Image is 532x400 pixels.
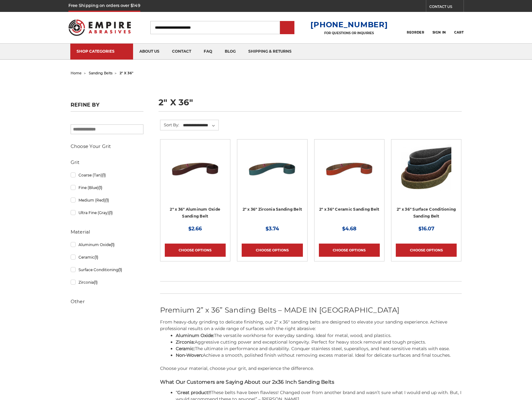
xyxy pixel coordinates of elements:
[197,44,218,60] a: faq
[120,71,133,75] span: 2" x 36"
[177,390,211,395] strong: Great product!!
[176,352,462,359] li: Achieve a smooth, polished finish without removing excess material. Ideal for delicate surfaces a...
[94,255,98,260] span: (1)
[454,21,464,34] a: Cart
[454,30,464,34] span: Cart
[105,198,109,203] span: (1)
[429,3,464,12] a: CONTACT US
[176,345,462,352] li: The ultimate in performance and durability. Conquer stainless steel, superalloys, and heat-sensit...
[396,244,457,257] a: Choose Options
[342,226,357,232] span: $4.68
[71,182,143,193] a: Fine (Blue)(1)
[68,15,131,40] img: Empire Abrasives
[328,163,371,175] a: Quick view
[319,244,380,257] a: Choose Options
[319,207,379,212] a: 2" x 36" Ceramic Sanding Belt
[324,144,374,194] img: 2" x 36" Ceramic Pipe Sanding Belt
[71,228,143,236] h5: Material
[243,207,302,212] a: 2" x 36" Zirconia Sanding Belt
[166,44,197,60] a: contact
[71,71,82,75] a: home
[71,298,143,305] h5: Other
[407,21,424,34] a: Reorder
[176,333,214,338] strong: Aluminum Oxide:
[433,30,446,34] span: Sign In
[266,226,279,232] span: $3.74
[242,44,298,60] a: shipping & returns
[218,44,242,60] a: blog
[99,185,102,190] span: (1)
[401,144,451,194] img: 2"x36" Surface Conditioning Sanding Belts
[176,339,195,345] strong: Zirconia:
[170,207,220,219] a: 2" x 36" Aluminum Oxide Sanding Belt
[71,207,143,218] a: Ultra Fine (Gray)(1)
[71,264,143,275] a: Surface Conditioning(1)
[176,332,462,339] li: The versatile workhorse for everyday sanding. Ideal for metal, wood, and plastics.
[319,144,380,205] a: 2" x 36" Ceramic Pipe Sanding Belt
[242,244,303,257] a: Choose Options
[176,352,203,358] strong: Non-Woven:
[109,210,113,215] span: (1)
[310,20,388,29] a: [PHONE_NUMBER]
[160,319,462,332] p: From heavy-duty grinding to delicate finishing, our 2" x 36" sanding belts are designed to elevat...
[182,121,218,130] select: Sort By:
[102,173,106,177] span: (1)
[170,144,220,194] img: 2" x 36" Aluminum Oxide Pipe Sanding Belt
[71,277,143,288] a: Zirconia(1)
[160,305,462,316] h2: Premium 2” x 36” Sanding Belts – MADE IN [GEOGRAPHIC_DATA]
[165,244,226,257] a: Choose Options
[174,163,217,175] a: Quick view
[71,239,143,250] a: Aluminum Oxide(1)
[250,163,294,175] a: Quick view
[71,143,143,150] h5: Choose Your Grit
[71,252,143,263] a: Ceramic(1)
[89,71,112,75] a: sanding belts
[281,22,293,34] input: Submit
[71,102,143,112] h5: Refine by
[247,144,297,194] img: 2" x 36" Zirconia Pipe Sanding Belt
[118,267,122,272] span: (1)
[160,378,462,386] h3: What Our Customers are Saying About our 2x36 Inch Sanding Belts
[160,120,179,129] label: Sort By:
[418,226,434,232] span: $16.07
[111,242,115,247] span: (1)
[71,170,143,181] a: Coarse (Tan)(1)
[310,31,388,35] p: FOR QUESTIONS OR INQUIRIES
[176,339,462,345] li: Aggressive cutting power and exceptional longevity. Perfect for heavy stock removal and tough pro...
[397,207,456,219] a: 2" x 36" Surface Conditioning Sanding Belt
[396,144,457,205] a: 2"x36" Surface Conditioning Sanding Belts
[94,280,98,285] span: (1)
[176,346,195,351] strong: Ceramic:
[71,159,143,166] h5: Grit
[407,30,424,34] span: Reorder
[159,98,462,112] h1: 2" x 36"
[242,144,303,205] a: 2" x 36" Zirconia Pipe Sanding Belt
[188,226,202,232] span: $2.66
[165,144,226,205] a: 2" x 36" Aluminum Oxide Pipe Sanding Belt
[405,163,448,175] a: Quick view
[77,49,127,54] div: SHOP CATEGORIES
[160,365,462,372] p: Choose your material, choose your grit, and experience the difference.
[133,44,166,60] a: about us
[71,195,143,206] a: Medium (Red)(1)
